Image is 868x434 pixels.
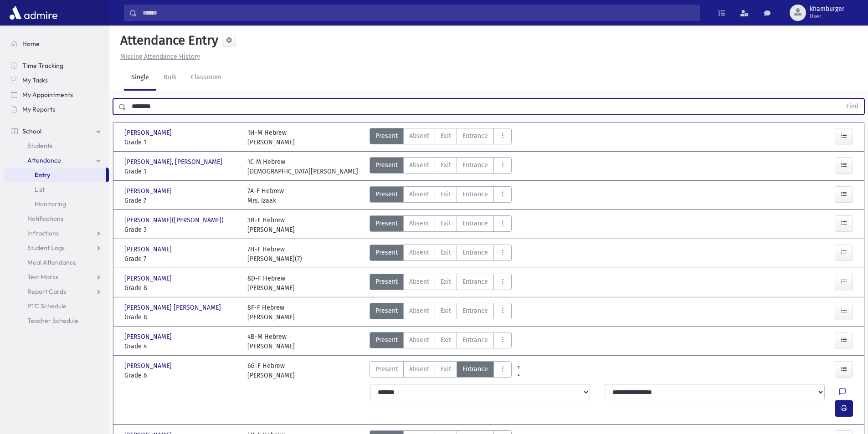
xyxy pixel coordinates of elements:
span: Entrance [462,277,488,286]
span: Grade 3 [124,225,238,235]
span: Exit [441,160,451,170]
span: Absent [409,335,429,345]
span: Entry [35,171,50,179]
span: Present [375,160,398,170]
a: My Tasks [4,73,109,87]
a: Infractions [4,226,109,240]
span: Present [375,306,398,316]
a: Time Tracking [4,58,109,73]
a: Meal Attendance [4,255,109,270]
span: Present [375,277,398,286]
span: Grade 6 [124,371,238,380]
span: Absent [409,306,429,316]
span: Entrance [462,335,488,345]
span: Grade 7 [124,196,238,205]
span: School [22,127,41,135]
span: Present [375,335,398,345]
span: Test Marks [27,273,58,281]
span: Entrance [462,248,488,257]
span: My Appointments [22,91,73,99]
a: Missing Attendance History [117,53,200,61]
span: Absent [409,277,429,286]
span: Exit [441,248,451,257]
div: 7A-F Hebrew Mrs. Izaak [247,186,284,205]
span: Absent [409,189,429,199]
a: Report Cards [4,284,109,299]
div: 7H-F Hebrew [PERSON_NAME](7) [247,245,302,264]
span: [PERSON_NAME] [124,186,174,196]
span: Report Cards [27,287,66,296]
div: AttTypes [370,157,512,176]
span: Attendance [27,156,61,164]
a: My Reports [4,102,109,117]
a: Notifications [4,211,109,226]
span: Home [22,40,40,48]
span: Teacher Schedule [27,317,78,325]
span: Exit [441,277,451,286]
div: 6G-F Hebrew [PERSON_NAME] [247,361,295,380]
span: Meal Attendance [27,258,77,266]
span: Present [375,219,398,228]
div: AttTypes [370,128,512,147]
span: Notifications [27,214,63,223]
span: Present [375,131,398,141]
div: 3B-F Hebrew [PERSON_NAME] [247,215,295,235]
span: Present [375,248,398,257]
div: AttTypes [370,332,512,351]
span: Monitoring [35,200,66,208]
span: Present [375,364,398,374]
span: Grade 1 [124,167,238,176]
span: khamburger [810,5,844,13]
input: Search [137,5,699,21]
span: Students [27,142,52,150]
a: Test Marks [4,270,109,284]
div: 4B-M Hebrew [PERSON_NAME] [247,332,295,351]
div: AttTypes [370,245,512,264]
button: Find [841,99,864,114]
div: AttTypes [370,303,512,322]
span: [PERSON_NAME] [124,361,174,371]
span: PTC Schedule [27,302,67,310]
a: Monitoring [4,197,109,211]
a: List [4,182,109,197]
span: Absent [409,364,429,374]
span: Entrance [462,306,488,316]
span: Student Logs [27,244,65,252]
span: My Reports [22,105,55,113]
span: Grade 8 [124,312,238,322]
span: [PERSON_NAME] [124,332,174,342]
span: [PERSON_NAME] [124,274,174,283]
span: Entrance [462,189,488,199]
span: Absent [409,160,429,170]
a: School [4,124,109,138]
u: Missing Attendance History [120,53,200,61]
span: Absent [409,248,429,257]
span: [PERSON_NAME] [124,128,174,138]
h5: Attendance Entry [117,33,218,48]
span: Exit [441,306,451,316]
a: Students [4,138,109,153]
a: My Appointments [4,87,109,102]
div: 8D-F Hebrew [PERSON_NAME] [247,274,295,293]
span: Infractions [27,229,59,237]
div: 1C-M Hebrew [DEMOGRAPHIC_DATA][PERSON_NAME] [247,157,358,176]
div: AttTypes [370,361,512,380]
img: AdmirePro [7,4,60,22]
div: 8F-F Hebrew [PERSON_NAME] [247,303,295,322]
a: Home [4,36,109,51]
a: Entry [4,168,106,182]
span: Grade 1 [124,138,238,147]
span: Entrance [462,364,488,374]
span: [PERSON_NAME], [PERSON_NAME] [124,157,224,167]
span: Absent [409,219,429,228]
span: My Tasks [22,76,48,84]
div: AttTypes [370,215,512,235]
a: Attendance [4,153,109,168]
div: AttTypes [370,274,512,293]
span: Grade 8 [124,283,238,293]
a: PTC Schedule [4,299,109,313]
span: Absent [409,131,429,141]
span: Present [375,189,398,199]
span: [PERSON_NAME]([PERSON_NAME]) [124,215,226,225]
span: Entrance [462,131,488,141]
